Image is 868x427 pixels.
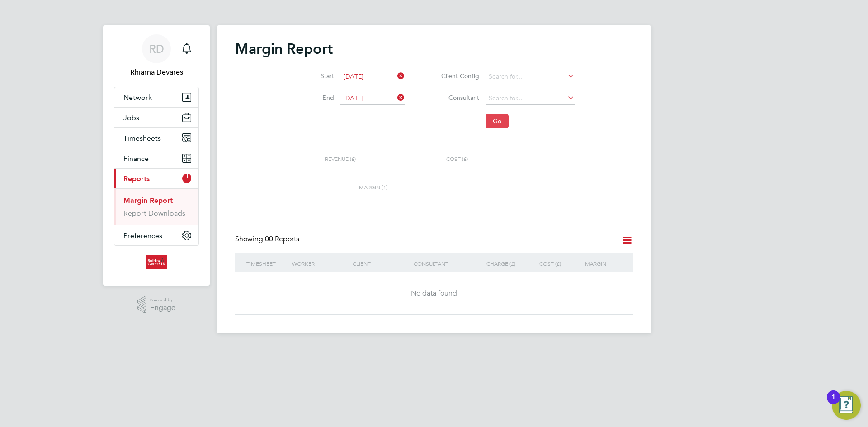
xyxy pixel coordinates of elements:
a: Go to home page [114,255,199,269]
button: Preferences [114,225,198,245]
div: - [363,163,468,184]
span: Rhiarna Devares [114,67,199,78]
div: 1 [831,397,835,409]
input: Search for... [486,70,575,83]
a: Powered byEngage [137,296,176,314]
div: No data found [244,289,624,298]
button: Jobs [114,108,198,127]
button: Open Resource Center, 1 new notification [832,391,861,420]
input: Select one [340,70,405,83]
span: Powered by [150,296,175,304]
label: Consultant [427,94,479,102]
div: - [293,163,356,184]
button: Timesheets [114,128,198,148]
label: Start [293,72,334,80]
div: Consultant [411,253,472,274]
button: Network [114,87,198,107]
div: Cost (£) [518,253,563,274]
nav: Main navigation [103,25,210,286]
span: Timesheets [123,134,161,142]
a: RDRhiarna Devares [114,34,199,78]
button: Finance [114,148,198,168]
div: - [293,191,387,212]
h2: Margin Report [235,40,633,58]
div: Revenue (£) [293,155,356,163]
div: Worker [290,253,350,274]
span: 00 Reports [265,235,299,244]
a: Report Downloads [123,209,185,217]
button: Go [486,114,509,128]
span: Jobs [123,113,139,122]
button: Reports [114,169,198,188]
label: Client Config [427,72,479,80]
span: Preferences [123,231,162,240]
span: Network [123,93,152,102]
a: Margin Report [123,196,173,205]
div: Margin [563,253,609,274]
input: Select one [340,92,405,105]
span: Finance [123,154,149,163]
span: RD [149,43,164,55]
span: Engage [150,304,175,312]
div: Timesheet [244,253,290,274]
div: Charge (£) [472,253,518,274]
div: Cost (£) [363,155,468,163]
label: End [293,94,334,102]
div: Client [350,253,411,274]
span: Reports [123,174,150,183]
div: Showing [235,235,301,244]
div: Margin (£) [293,184,387,191]
input: Search for... [486,92,575,105]
div: Reports [114,188,198,225]
img: buildingcareersuk-logo-retina.png [146,255,166,269]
